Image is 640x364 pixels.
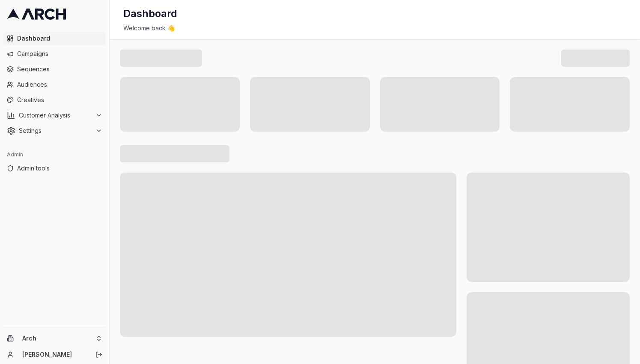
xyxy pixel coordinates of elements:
[3,161,106,175] a: Admin tools
[17,164,102,173] span: Admin tools
[3,124,106,138] button: Settings
[22,350,86,359] a: [PERSON_NAME]
[123,24,626,32] div: Welcome back 👋
[17,34,102,43] span: Dashboard
[3,32,106,45] a: Dashboard
[93,349,105,361] button: Log out
[3,47,106,61] a: Campaigns
[3,93,106,107] a: Creatives
[22,335,92,342] span: Arch
[123,7,177,21] h1: Dashboard
[17,50,102,58] span: Campaigns
[17,80,102,89] span: Audiences
[3,78,106,91] a: Audiences
[3,62,106,76] a: Sequences
[3,148,106,161] div: Admin
[19,111,92,120] span: Customer Analysis
[19,126,92,135] span: Settings
[3,109,106,122] button: Customer Analysis
[3,332,106,345] button: Arch
[17,65,102,73] span: Sequences
[17,96,102,104] span: Creatives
